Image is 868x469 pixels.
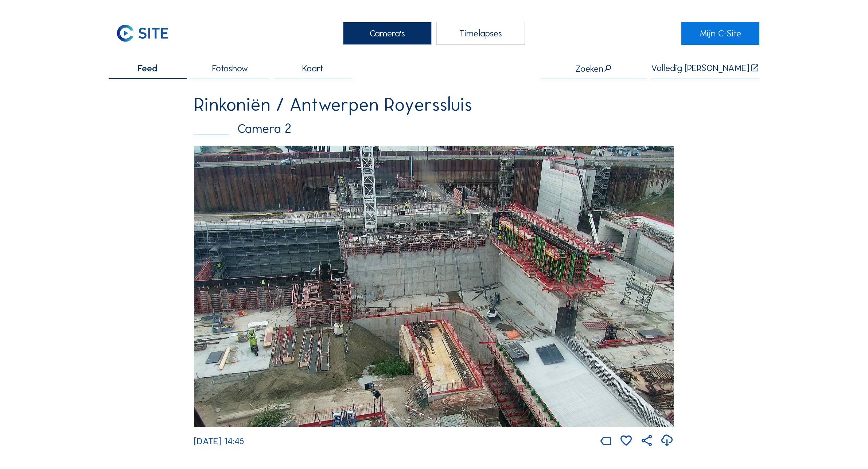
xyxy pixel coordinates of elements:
[138,64,157,73] span: Feed
[436,22,525,45] div: Timelapses
[109,22,177,45] img: C-SITE Logo
[212,64,248,73] span: Fotoshow
[194,146,674,427] img: Image
[681,22,759,45] a: Mijn C-Site
[303,64,324,73] span: Kaart
[109,22,187,45] a: C-SITE Logo
[651,63,749,73] div: Volledig [PERSON_NAME]
[194,95,674,114] div: Rinkoniën / Antwerpen Royerssluis
[194,435,244,447] span: [DATE] 14:45
[343,22,432,45] div: Camera's
[194,122,674,135] div: Camera 2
